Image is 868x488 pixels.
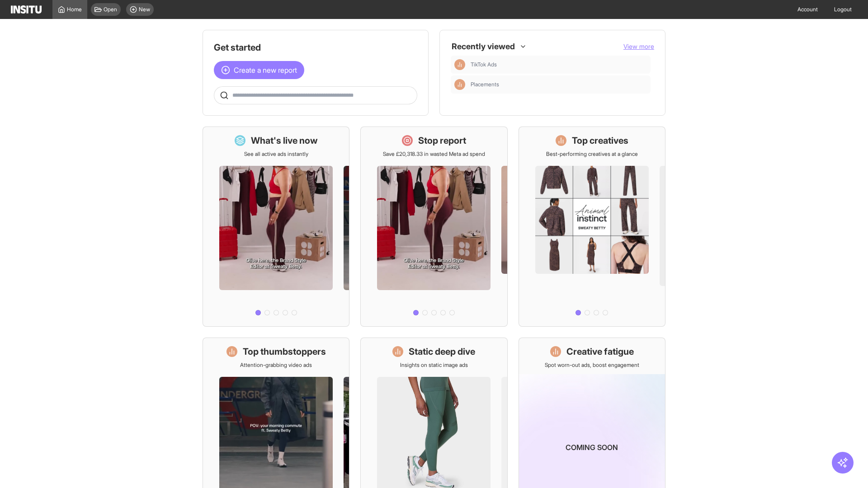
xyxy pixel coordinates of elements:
p: Attention-grabbing video ads [240,361,312,369]
h1: Top thumbstoppers [243,345,326,358]
div: Insights [454,59,465,70]
a: Stop reportSave £20,318.33 in wasted Meta ad spend [360,127,507,327]
h1: Get started [214,41,417,54]
a: Top creativesBest-performing creatives at a glance [519,127,665,327]
span: TikTok Ads [471,61,647,68]
h1: Top creatives [572,134,628,147]
span: Placements [471,81,499,88]
p: Best-performing creatives at a glance [546,150,638,158]
span: TikTok Ads [471,61,497,68]
span: New [139,6,150,13]
h1: Static deep dive [409,345,475,358]
a: What's live nowSee all active ads instantly [203,127,349,327]
span: Create a new report [234,65,297,75]
span: Placements [471,81,647,88]
p: Insights on static image ads [400,361,468,369]
span: Home [67,6,82,13]
p: Save £20,318.33 in wasted Meta ad spend [383,150,485,158]
img: Logo [11,5,42,14]
button: View more [623,42,654,51]
h1: Stop report [418,134,466,147]
div: Insights [454,79,465,90]
span: View more [623,42,654,50]
p: See all active ads instantly [244,150,308,158]
button: Create a new report [214,61,304,79]
h1: What's live now [251,134,318,147]
span: Open [104,6,117,13]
